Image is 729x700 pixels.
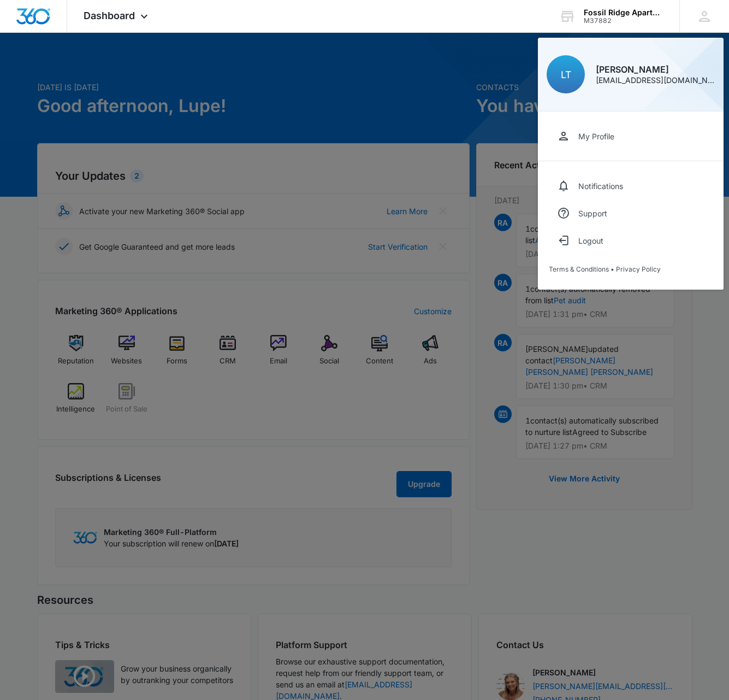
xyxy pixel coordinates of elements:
[549,199,713,227] a: Support
[616,265,661,273] a: Privacy Policy
[561,69,571,80] span: LT
[596,65,715,74] div: [PERSON_NAME]
[584,8,663,17] div: account name
[578,181,623,191] div: Notifications
[549,122,713,150] a: My Profile
[549,172,713,199] a: Notifications
[584,17,663,25] div: account id
[578,236,603,245] div: Logout
[578,209,607,218] div: Support
[549,265,713,273] div: •
[578,132,614,141] div: My Profile
[596,77,715,84] div: [EMAIL_ADDRESS][DOMAIN_NAME]
[84,10,135,21] span: Dashboard
[549,265,609,273] a: Terms & Conditions
[549,227,713,254] button: Logout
